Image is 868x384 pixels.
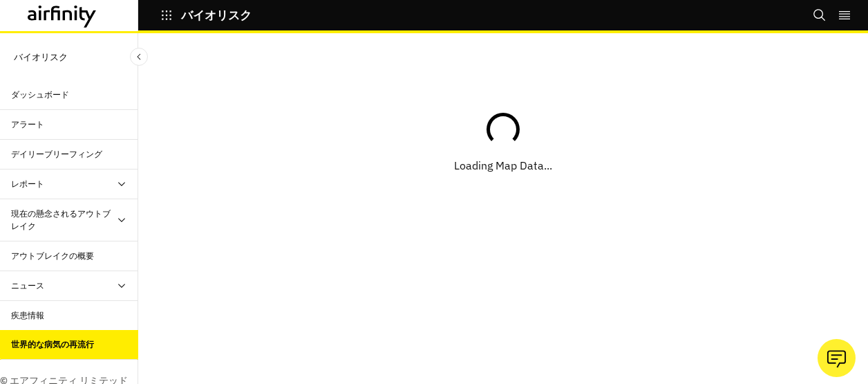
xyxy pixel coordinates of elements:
div: アウトブレイクの概要 [11,250,94,262]
div: ダッシュボード [11,89,69,101]
div: レポート [11,178,44,190]
div: 現在の懸念されるアウトブレイク [11,208,116,232]
p: バイオリスク [181,9,252,21]
button: アナリストに質問する [818,339,856,377]
div: 疾患情報 [11,309,44,322]
div: アラート [11,118,44,131]
div: 世界的な病気の再流行 [11,338,94,351]
p: バイオリスク [14,44,68,69]
div: Loading Map Data... [454,157,552,174]
div: ニュース [11,280,44,292]
button: バイオリスク [160,3,252,27]
button: 捜索 [813,3,827,27]
div: デイリーブリーフィング [11,148,102,161]
button: サイドバーを閉じる [130,48,148,66]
